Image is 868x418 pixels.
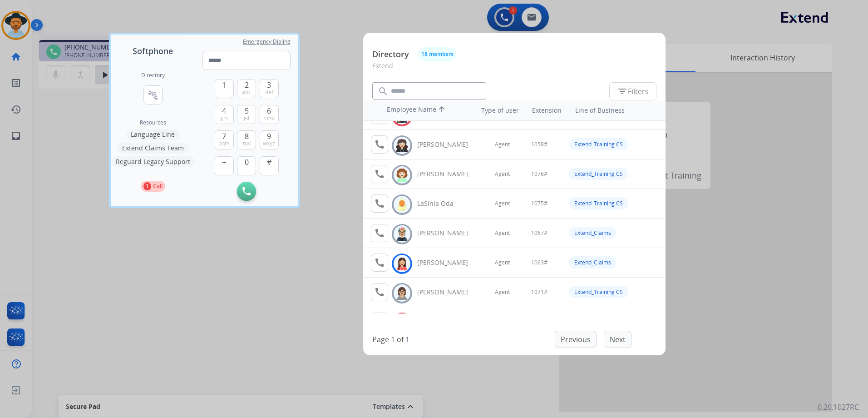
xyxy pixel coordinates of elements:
[215,105,234,124] button: 4ghi
[140,119,166,126] span: Resources
[222,105,226,116] span: 4
[143,182,151,190] p: 1
[531,289,547,296] span: 1071#
[418,47,457,61] button: 18 members
[617,86,649,97] span: Filters
[222,157,226,168] span: +
[569,197,628,209] div: Extend_Training CS
[118,143,188,154] button: Extend Claims Team
[469,101,523,119] th: Type of user
[267,80,271,90] span: 3
[153,182,163,190] p: Call
[263,140,275,147] span: wxyz
[569,256,616,269] div: Extend_Claims
[265,89,273,96] span: def
[245,157,249,168] span: 0
[528,101,566,119] th: Extension
[372,334,389,345] p: Page
[531,259,547,266] span: 1063#
[242,89,251,96] span: abc
[218,140,230,147] span: pqrs
[417,199,478,208] div: LaSinia Oda
[417,288,478,297] div: [PERSON_NAME]
[245,131,249,142] span: 8
[495,170,510,178] span: Agent
[267,131,271,142] span: 9
[436,105,447,116] mat-icon: arrow_upward
[372,61,656,78] p: Extend
[215,130,234,149] button: 7pqrs
[374,287,385,298] mat-icon: call
[237,105,256,124] button: 5jkl
[215,156,234,175] button: +
[220,114,228,122] span: ghi
[569,286,628,298] div: Extend_Training CS
[222,80,226,90] span: 1
[374,198,385,209] mat-icon: call
[495,259,510,266] span: Agent
[569,168,628,180] div: Extend_Training CS
[245,105,249,116] span: 5
[417,169,478,179] div: [PERSON_NAME]
[215,79,234,98] button: 1
[395,198,409,212] img: avatar
[395,227,409,241] img: avatar
[417,229,478,238] div: [PERSON_NAME]
[495,229,510,237] span: Agent
[133,45,173,57] span: Softphone
[395,257,409,271] img: avatar
[531,141,547,148] span: 1058#
[126,129,179,140] button: Language Line
[267,157,271,168] span: #
[260,156,279,175] button: #
[417,258,478,267] div: [PERSON_NAME]
[395,286,409,300] img: avatar
[569,138,628,150] div: Extend_Training CS
[245,80,249,90] span: 2
[141,72,165,79] h2: Directory
[374,169,385,179] mat-icon: call
[818,402,859,413] p: 0.20.1027RC
[571,101,661,119] th: Line of Business
[237,79,256,98] button: 2abc
[617,86,628,97] mat-icon: filter_list
[260,105,279,124] button: 6mno
[243,38,291,45] span: Emergency Dialing
[531,200,547,207] span: 1075#
[378,86,389,97] mat-icon: search
[243,140,251,147] span: tuv
[374,257,385,268] mat-icon: call
[397,334,404,345] p: of
[260,130,279,149] button: 9wxyz
[531,170,547,178] span: 1076#
[495,289,510,296] span: Agent
[395,168,409,182] img: avatar
[242,187,251,195] img: call-button
[531,229,547,237] span: 1067#
[222,131,226,142] span: 7
[260,79,279,98] button: 3def
[267,105,271,116] span: 6
[495,141,510,148] span: Agent
[263,114,275,122] span: mno
[244,114,249,122] span: jkl
[374,139,385,150] mat-icon: call
[569,227,616,239] div: Extend_Claims
[148,90,158,100] mat-icon: connect_without_contact
[609,82,656,100] button: Filters
[495,200,510,207] span: Agent
[111,156,195,167] button: Reguard Legacy Support
[237,156,256,175] button: 0
[382,100,464,120] th: Employee Name
[395,139,409,153] img: avatar
[237,130,256,149] button: 8tuv
[141,181,165,192] button: 1Call
[372,48,409,60] p: Directory
[417,140,478,149] div: [PERSON_NAME]
[374,228,385,239] mat-icon: call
